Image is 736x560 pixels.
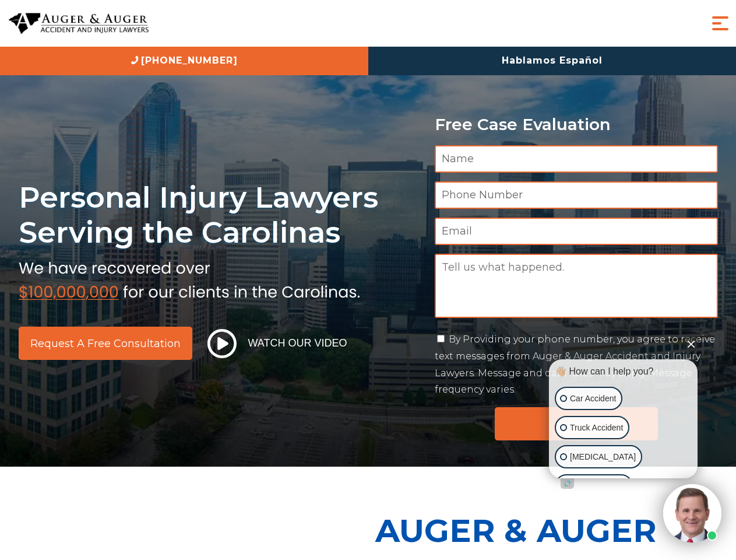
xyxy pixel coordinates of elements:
[435,218,718,245] input: Email
[683,335,699,352] button: Close Intaker Chat Widget
[561,478,574,489] a: Open intaker chat
[30,338,181,349] span: Request a Free Consultation
[19,327,192,360] a: Request a Free Consultation
[570,450,636,464] p: [MEDICAL_DATA]
[709,12,732,35] button: Menu
[435,145,718,173] input: Name
[435,181,718,209] input: Phone Number
[19,180,421,250] h1: Personal Injury Lawyers Serving the Carolinas
[19,256,360,300] img: sub text
[375,502,730,559] p: Auger & Auger
[435,116,718,134] p: Free Case Evaluation
[435,334,715,395] label: By Providing your phone number, you agree to receive text messages from Auger & Auger Accident an...
[570,391,616,406] p: Car Accident
[663,484,721,542] img: Intaker widget Avatar
[495,407,658,440] input: Submit
[570,421,623,435] p: Truck Accident
[9,13,149,34] img: Auger & Auger Accident and Injury Lawyers Logo
[552,365,695,378] div: 👋🏼 How can I help you?
[204,328,351,359] button: Watch Our Video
